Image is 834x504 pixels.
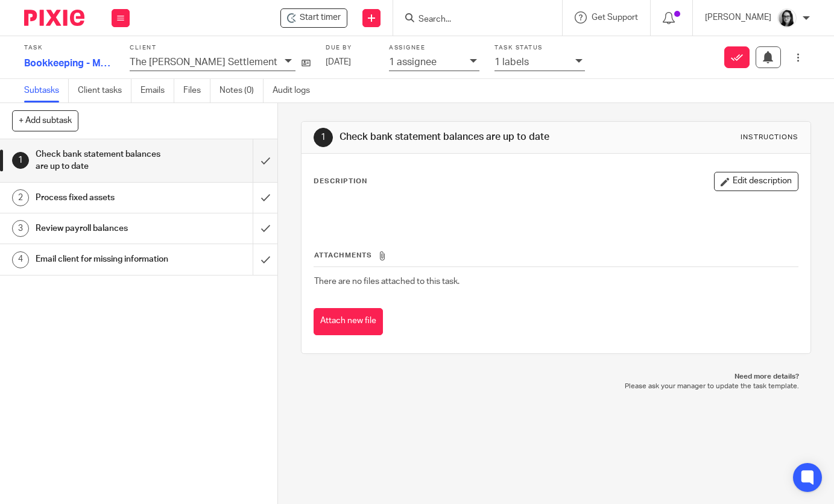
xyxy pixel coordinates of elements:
[314,177,367,186] p: Description
[141,79,174,102] a: Emails
[326,58,351,66] span: [DATE]
[220,79,264,102] a: Notes (0)
[36,145,172,176] h1: Check bank statement balances are up to date
[12,251,29,268] div: 4
[130,57,277,68] p: The [PERSON_NAME] Settlement
[314,252,372,259] span: Attachments
[340,131,582,143] h1: Check bank statement balances are up to date
[592,13,638,22] span: Get Support
[314,277,460,286] span: There are no files attached to this task.
[417,14,526,25] input: Search
[714,172,798,191] button: Edit description
[389,57,437,68] p: 1 assignee
[24,79,69,102] a: Subtasks
[273,79,319,102] a: Audit logs
[326,44,374,52] label: Due by
[130,44,311,52] label: Client
[24,44,115,52] label: Task
[313,372,798,382] p: Need more details?
[12,110,78,131] button: + Add subtask
[300,11,341,24] span: Start timer
[36,219,172,238] h1: Review payroll balances
[389,44,479,52] label: Assignee
[494,57,529,68] p: 1 labels
[12,152,29,169] div: 1
[78,79,131,102] a: Client tasks
[741,133,798,142] div: Instructions
[24,10,84,26] img: Pixie
[777,8,797,28] img: Profile%20photo.jpeg
[313,382,798,391] p: Please ask your manager to update the task template.
[314,308,383,335] button: Attach new file
[314,128,333,147] div: 1
[12,220,29,237] div: 3
[705,11,771,24] p: [PERSON_NAME]
[183,79,210,102] a: Files
[280,8,347,28] div: The Glen Settlement - Bookkeeping - Month end tasks
[12,189,29,206] div: 2
[36,189,172,207] h1: Process fixed assets
[494,44,585,52] label: Task status
[36,250,172,268] h1: Email client for missing information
